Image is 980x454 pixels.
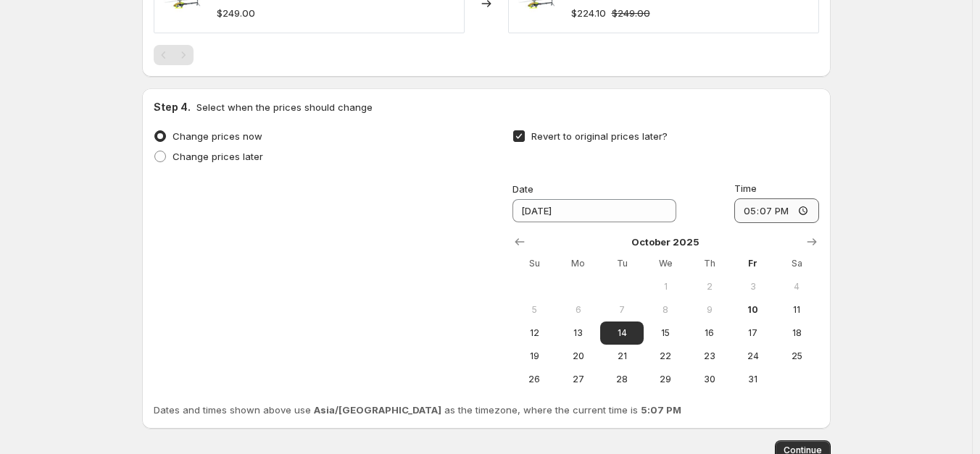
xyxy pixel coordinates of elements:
[562,327,594,339] span: 13
[154,45,194,65] nav: Pagination
[606,258,638,269] span: Tu
[531,130,668,142] span: Revert to original prices later?
[562,304,594,316] span: 6
[737,281,769,293] span: 3
[518,350,550,362] span: 19
[737,258,769,269] span: Fr
[557,252,600,275] th: Monday
[737,327,769,339] span: 17
[518,258,550,269] span: Su
[644,345,687,368] button: Wednesday October 22 2025
[731,368,775,391] button: Friday October 31 2025
[781,327,813,339] span: 18
[731,345,775,368] button: Friday October 24 2025
[649,350,681,362] span: 22
[562,350,594,362] span: 20
[512,321,556,345] button: Sunday October 12 2025
[687,321,731,345] button: Thursday October 16 2025
[606,374,638,385] span: 28
[737,350,769,362] span: 24
[737,304,769,316] span: 10
[693,281,725,293] span: 2
[693,258,725,269] span: Th
[510,232,530,252] button: Show previous month, September 2025
[644,298,687,321] button: Wednesday October 8 2025
[600,298,644,321] button: Tuesday October 7 2025
[557,345,600,368] button: Monday October 20 2025
[612,6,650,20] strike: $249.00
[649,258,681,269] span: We
[781,350,813,362] span: 25
[687,368,731,391] button: Thursday October 30 2025
[518,327,550,339] span: 12
[693,304,725,316] span: 9
[644,368,687,391] button: Wednesday October 29 2025
[314,404,441,416] b: Asia/[GEOGRAPHIC_DATA]
[687,345,731,368] button: Thursday October 23 2025
[512,183,533,195] span: Date
[600,252,644,275] th: Tuesday
[606,304,638,316] span: 7
[693,327,725,339] span: 16
[775,298,818,321] button: Saturday October 11 2025
[512,252,556,275] th: Sunday
[775,321,818,345] button: Saturday October 18 2025
[687,252,731,275] th: Thursday
[600,345,644,368] button: Tuesday October 21 2025
[731,321,775,345] button: Friday October 17 2025
[557,321,600,345] button: Monday October 13 2025
[217,6,255,20] div: $249.00
[557,298,600,321] button: Monday October 6 2025
[154,404,681,416] span: Dates and times shown above use as the timezone, where the current time is
[734,198,819,223] input: 12:00
[196,100,373,114] p: Select when the prices should change
[512,199,676,222] input: 10/10/2025
[644,275,687,298] button: Wednesday October 1 2025
[649,327,681,339] span: 15
[687,298,731,321] button: Thursday October 9 2025
[606,350,638,362] span: 21
[649,281,681,293] span: 1
[562,374,594,385] span: 27
[734,182,757,194] span: Time
[557,368,600,391] button: Monday October 27 2025
[606,327,638,339] span: 14
[775,252,818,275] th: Saturday
[781,304,813,316] span: 11
[600,321,644,345] button: Tuesday October 14 2025
[641,404,681,416] b: 5:07 PM
[731,275,775,298] button: Friday October 3 2025
[737,374,769,385] span: 31
[731,252,775,275] th: Friday
[518,304,550,316] span: 5
[571,6,606,20] div: $224.10
[649,304,681,316] span: 8
[731,298,775,321] button: Today Friday October 10 2025
[644,321,687,345] button: Wednesday October 15 2025
[781,281,813,293] span: 4
[173,151,263,162] span: Change prices later
[600,368,644,391] button: Tuesday October 28 2025
[649,374,681,385] span: 29
[775,345,818,368] button: Saturday October 25 2025
[775,275,818,298] button: Saturday October 4 2025
[154,100,191,114] h2: Step 4.
[693,350,725,362] span: 23
[173,130,262,142] span: Change prices now
[512,345,556,368] button: Sunday October 19 2025
[518,374,550,385] span: 26
[512,298,556,321] button: Sunday October 5 2025
[693,374,725,385] span: 30
[687,275,731,298] button: Thursday October 2 2025
[512,368,556,391] button: Sunday October 26 2025
[781,258,813,269] span: Sa
[562,258,594,269] span: Mo
[802,232,822,252] button: Show next month, November 2025
[644,252,687,275] th: Wednesday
